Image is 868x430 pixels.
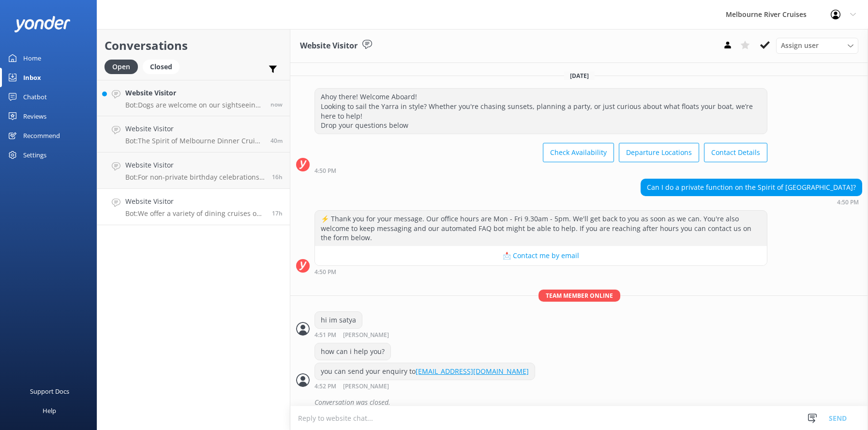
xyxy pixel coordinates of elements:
[314,384,336,390] strong: 4:52 PM
[315,312,362,328] div: hi im satya
[641,179,862,196] div: Can I do a private function on the Spirit of [GEOGRAPHIC_DATA]?
[97,116,290,153] a: Website VisitorBot:The Spirit of Melbourne Dinner Cruise can accommodate up to 90 guests, and gro...
[125,209,265,218] p: Bot: We offer a variety of dining cruises on the Yarra River, combining great food with beautiful...
[43,401,56,420] div: Help
[105,36,283,55] h2: Conversations
[343,384,389,390] span: [PERSON_NAME]
[23,126,60,145] div: Recommend
[270,137,283,145] span: 10:07am 19-Aug-2025 (UTC +10:00) Australia/Sydney
[125,196,265,207] h4: Website Visitor
[143,60,180,74] div: Closed
[314,167,767,174] div: 04:50pm 18-Aug-2025 (UTC +10:00) Australia/Sydney
[296,394,862,411] div: 2025-08-18T06:53:10.679
[23,107,46,126] div: Reviews
[776,38,858,53] div: Assign User
[837,200,859,205] strong: 4:50 PM
[143,61,184,72] a: Closed
[23,48,41,68] div: Home
[125,123,263,134] h4: Website Visitor
[125,101,263,109] p: Bot: Dogs are welcome on our sightseeing cruise! We just ask that they remain on a leash at all t...
[314,383,535,390] div: 04:52pm 18-Aug-2025 (UTC +10:00) Australia/Sydney
[272,209,283,217] span: 05:04pm 18-Aug-2025 (UTC +10:00) Australia/Sydney
[314,168,336,174] strong: 4:50 PM
[619,143,699,162] button: Departure Locations
[314,269,336,275] strong: 4:50 PM
[105,60,138,74] div: Open
[314,394,862,411] div: Conversation was closed.
[314,268,767,275] div: 04:50pm 18-Aug-2025 (UTC +10:00) Australia/Sydney
[300,40,358,52] h3: Website Visitor
[30,382,69,401] div: Support Docs
[105,61,143,72] a: Open
[97,189,290,225] a: Website VisitorBot:We offer a variety of dining cruises on the Yarra River, combining great food ...
[564,72,595,80] span: [DATE]
[704,143,767,162] button: Contact Details
[23,145,46,165] div: Settings
[125,137,263,145] p: Bot: The Spirit of Melbourne Dinner Cruise can accommodate up to 90 guests, and groups of 15 or m...
[343,332,389,338] span: [PERSON_NAME]
[272,173,283,181] span: 06:22pm 18-Aug-2025 (UTC +10:00) Australia/Sydney
[125,160,265,170] h4: Website Visitor
[125,173,265,182] p: Bot: For non-private birthday celebrations, you can book a dining cruise and enjoy the experience...
[15,16,70,32] img: yonder-white-logo.png
[539,290,620,302] span: Team member online
[314,332,336,338] strong: 4:51 PM
[781,40,819,51] span: Assign user
[23,87,47,107] div: Chatbot
[315,211,767,246] div: ⚡ Thank you for your message. Our office hours are Mon - Fri 9.30am - 5pm. We'll get back to you ...
[641,199,862,205] div: 04:50pm 18-Aug-2025 (UTC +10:00) Australia/Sydney
[314,331,420,338] div: 04:51pm 18-Aug-2025 (UTC +10:00) Australia/Sydney
[315,89,767,133] div: Ahoy there! Welcome Aboard! Looking to sail the Yarra in style? Whether you're chasing sunsets, p...
[315,343,390,360] div: how can i help you?
[97,80,290,116] a: Website VisitorBot:Dogs are welcome on our sightseeing cruise! We just ask that they remain on a ...
[315,246,767,265] button: 📩 Contact me by email
[97,153,290,189] a: Website VisitorBot:For non-private birthday celebrations, you can book a dining cruise and enjoy ...
[125,88,263,98] h4: Website Visitor
[416,367,529,376] a: [EMAIL_ADDRESS][DOMAIN_NAME]
[315,363,535,380] div: you can send your enquiry to
[270,100,283,108] span: 10:46am 19-Aug-2025 (UTC +10:00) Australia/Sydney
[543,143,614,162] button: Check Availability
[23,68,41,87] div: Inbox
